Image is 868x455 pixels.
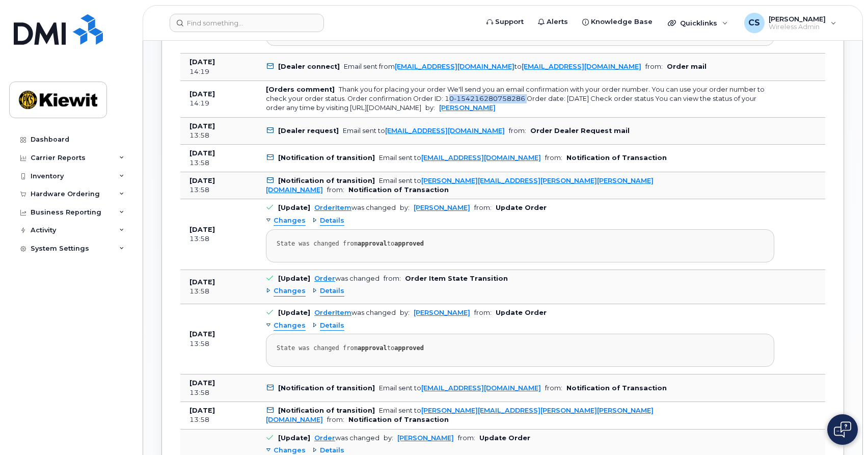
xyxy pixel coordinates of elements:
b: [Dealer request] [278,127,339,135]
strong: approval [358,240,387,247]
b: Notification of Transaction [348,416,449,423]
a: Support [479,12,531,32]
b: Order mail [667,63,707,70]
b: Order Item State Transition [405,275,508,282]
div: 13:58 [189,131,248,140]
b: [DATE] [189,226,215,233]
b: [DATE] [189,149,215,157]
a: Order [314,434,335,442]
b: [Update] [278,275,310,282]
b: [DATE] [189,379,215,387]
a: [EMAIL_ADDRESS][DOMAIN_NAME] [421,154,541,162]
b: [DATE] [189,177,215,184]
b: [Notification of transition] [278,384,375,392]
div: Email sent from to [344,63,641,70]
a: [EMAIL_ADDRESS][DOMAIN_NAME] [522,63,641,70]
span: from: [384,275,401,282]
a: Knowledge Base [575,12,660,32]
span: Changes [274,216,306,226]
div: 14:19 [189,67,248,76]
div: 13:58 [189,185,248,195]
span: by: [400,204,410,211]
div: was changed [314,204,396,211]
b: [Notification of transition] [278,407,375,414]
a: Order [314,275,335,282]
a: [EMAIL_ADDRESS][DOMAIN_NAME] [421,384,541,392]
a: [EMAIL_ADDRESS][DOMAIN_NAME] [395,63,514,70]
b: [Orders comment] [266,86,335,93]
div: was changed [314,309,396,316]
span: from: [545,384,562,392]
div: Email sent to [266,177,654,194]
b: Update Order [496,309,547,316]
strong: approval [358,344,387,352]
div: Corey Schmitz [737,13,844,33]
b: Update Order [496,204,547,211]
a: [PERSON_NAME] [439,104,496,112]
span: from: [545,154,562,162]
a: [PERSON_NAME] [414,309,470,316]
div: Thank you for placing your order We'll send you an email confirmation with your order number. You... [266,86,765,112]
span: Details [320,286,344,296]
div: Email sent to [266,407,654,423]
b: [Update] [278,204,310,211]
a: [EMAIL_ADDRESS][DOMAIN_NAME] [385,127,505,135]
span: from: [509,127,526,135]
div: State was changed from to [277,344,764,352]
b: [Update] [278,434,310,442]
b: Notification of Transaction [566,384,667,392]
b: Update Order [479,434,530,442]
a: OrderItem [314,204,351,211]
span: [PERSON_NAME] [769,15,826,23]
b: [DATE] [189,90,215,98]
div: 14:19 [189,99,248,108]
b: [DATE] [189,330,215,338]
a: [PERSON_NAME][EMAIL_ADDRESS][PERSON_NAME][PERSON_NAME][DOMAIN_NAME] [266,407,654,423]
div: 13:58 [189,287,248,296]
span: Wireless Admin [769,23,826,31]
div: Email sent to [379,384,541,392]
div: State was changed from to [277,240,764,248]
span: from: [474,309,492,316]
span: Changes [274,321,306,331]
b: [DATE] [189,278,215,286]
input: Find something... [170,14,324,32]
span: from: [327,186,344,194]
strong: approved [394,240,424,247]
img: Open chat [834,421,851,438]
span: CS [748,17,760,29]
a: [PERSON_NAME] [397,434,454,442]
div: Email sent to [379,154,541,162]
b: Order Dealer Request mail [530,127,630,135]
div: 13:58 [189,415,248,424]
span: from: [474,204,492,211]
span: Alerts [547,17,568,27]
b: Notification of Transaction [566,154,667,162]
b: [DATE] [189,407,215,414]
b: [Dealer connect] [278,63,340,70]
span: Changes [274,286,306,296]
span: from: [458,434,475,442]
div: Email sent to [343,127,505,135]
a: Alerts [531,12,575,32]
a: [PERSON_NAME][EMAIL_ADDRESS][PERSON_NAME][PERSON_NAME][DOMAIN_NAME] [266,177,654,194]
b: [Update] [278,309,310,316]
b: [Notification of transition] [278,177,375,184]
span: from: [327,416,344,423]
span: Support [495,17,524,27]
b: [Notification of transition] [278,154,375,162]
div: was changed [314,434,379,442]
span: Knowledge Base [591,17,653,27]
div: Quicklinks [661,13,735,33]
div: 13:58 [189,339,248,349]
a: OrderItem [314,309,351,316]
span: Quicklinks [680,19,717,27]
span: Details [320,321,344,331]
b: [DATE] [189,122,215,130]
span: by: [400,309,410,316]
b: [DATE] [189,58,215,66]
div: 13:58 [189,158,248,168]
b: Notification of Transaction [348,186,449,194]
span: Details [320,216,344,226]
div: 13:58 [189,234,248,244]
